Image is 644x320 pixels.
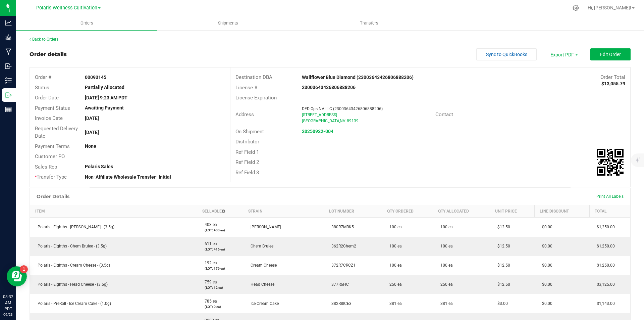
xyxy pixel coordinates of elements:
strong: 00093145 [85,75,106,80]
span: Polaris - Eighths - [PERSON_NAME] - (3.5g) [34,225,114,229]
span: Payment Status [35,105,70,111]
span: NV [340,119,345,123]
span: Destination DBA [235,74,272,80]
inline-svg: Reports [5,106,12,113]
span: Polaris Wellness Cultivation [36,5,97,11]
a: 20250922-004 [302,129,333,134]
span: Edit Order [600,52,621,57]
inline-svg: Outbound [5,92,12,98]
span: 89139 [347,119,359,123]
span: 759 ea [201,280,217,284]
span: License # [235,85,257,91]
span: $3.00 [494,301,508,306]
strong: None [85,143,96,149]
span: Print All Labels [596,194,624,199]
th: Total [589,205,630,217]
th: Unit Price [490,205,535,217]
a: Back to Orders [30,37,58,42]
strong: Partially Allocated [85,85,124,90]
span: 100 ea [386,263,402,268]
span: 382R8ICE3 [328,301,352,306]
div: Manage settings [572,5,580,11]
inline-svg: Analytics [5,19,12,26]
span: Ref Field 1 [235,149,259,155]
span: 372R7CRCZ1 [328,263,356,268]
span: 250 ea [386,282,402,287]
span: Polaris - PreRoll - Ice Cream Cake - (1.0g) [34,301,111,306]
span: 380R7MBK5 [328,225,354,229]
span: Hi, [PERSON_NAME]! [588,5,631,10]
p: (LOT: 416 ea) [201,247,239,252]
span: Order Date [35,95,59,101]
span: DED Ops NV LLC (23003643426806888206) [302,106,383,111]
span: Requested Delivery Date [35,126,78,139]
span: Shipments [209,20,247,26]
span: 100 ea [437,263,453,268]
li: Export PDF [543,48,584,60]
a: Shipments [157,16,299,30]
p: (LOT: 12 ea) [201,285,239,290]
a: Transfers [299,16,440,30]
span: [GEOGRAPHIC_DATA] [302,119,340,123]
span: Orders [71,20,102,26]
div: Order details [30,50,67,58]
th: Lot Number [324,205,382,217]
span: $1,250.00 [593,263,615,268]
span: License Expiration [235,95,277,101]
span: 100 ea [386,225,402,229]
th: Item [30,205,197,217]
span: $12.50 [494,282,510,287]
span: 250 ea [437,282,453,287]
span: Ref Field 2 [235,159,259,165]
span: Polaris - Eighths - Head Cheese - (3.5g) [34,282,108,287]
p: (LOT: 176 ea) [201,266,239,271]
span: 785 ea [201,299,217,304]
strong: Wallflower Blue Diamond (23003643426806888206) [302,75,414,80]
inline-svg: Inbound [5,63,12,70]
span: Transfers [351,20,387,26]
span: Cream Cheese [247,263,277,268]
qrcode: 00093145 [597,149,624,176]
button: Edit Order [590,48,631,60]
span: Order # [35,74,51,80]
span: Customer PO [35,153,65,159]
th: Line Discount [535,205,589,217]
span: 362R2Chem2 [328,244,356,248]
strong: [DATE] [85,116,99,121]
span: 100 ea [437,244,453,248]
strong: [DATE] [85,130,99,135]
span: Order Total [600,74,625,80]
span: Polaris - Eighths - Chem Brulee - (3.5g) [34,244,107,248]
span: 377R6HC [328,282,349,287]
span: 403 ea [201,222,217,227]
span: , [339,119,340,123]
inline-svg: Inventory [5,77,12,84]
span: $1,250.00 [593,225,615,229]
h1: Order Details [37,194,69,199]
span: Polaris - Eighths - Cream Cheese - (3.5g) [34,263,110,268]
span: Ice Cream Cake [247,301,279,306]
img: Scan me! [597,149,624,176]
a: Orders [16,16,157,30]
strong: Awaiting Payment [85,105,124,110]
inline-svg: Grow [5,34,12,41]
span: Sync to QuickBooks [486,52,527,57]
th: Strain [243,205,324,217]
span: $0.00 [539,244,552,248]
strong: Non-Affiliate Wholesale Transfer- Initial [85,174,171,180]
th: Sellable [197,205,243,217]
strong: 23003643426806888206 [302,85,356,90]
span: $0.00 [539,301,552,306]
strong: Polaris Sales [85,164,113,169]
span: Sales Rep [35,164,57,170]
span: On Shipment [235,129,264,135]
span: $0.00 [539,282,552,287]
span: Payment Terms [35,143,70,149]
span: Transfer Type [35,174,67,180]
span: Chem Brulee [247,244,273,248]
span: 381 ea [386,301,402,306]
span: Address [235,111,254,118]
